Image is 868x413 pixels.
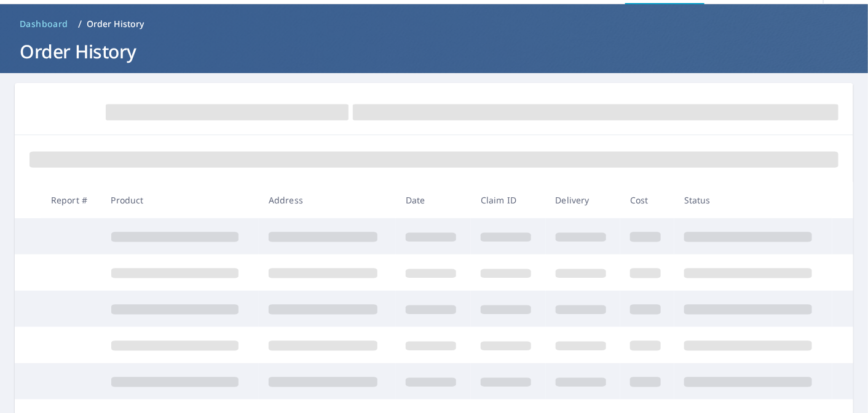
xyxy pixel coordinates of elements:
th: Cost [620,182,674,218]
th: Report # [41,182,101,218]
li: / [78,17,82,31]
a: Dashboard [15,14,73,34]
th: Delivery [546,182,621,218]
th: Address [259,182,396,218]
th: Product [101,182,259,218]
h1: Order History [15,39,853,64]
th: Status [674,182,832,218]
p: Order History [87,18,144,30]
th: Date [396,182,471,218]
nav: breadcrumb [15,14,853,34]
span: Dashboard [20,18,68,30]
th: Claim ID [471,182,546,218]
